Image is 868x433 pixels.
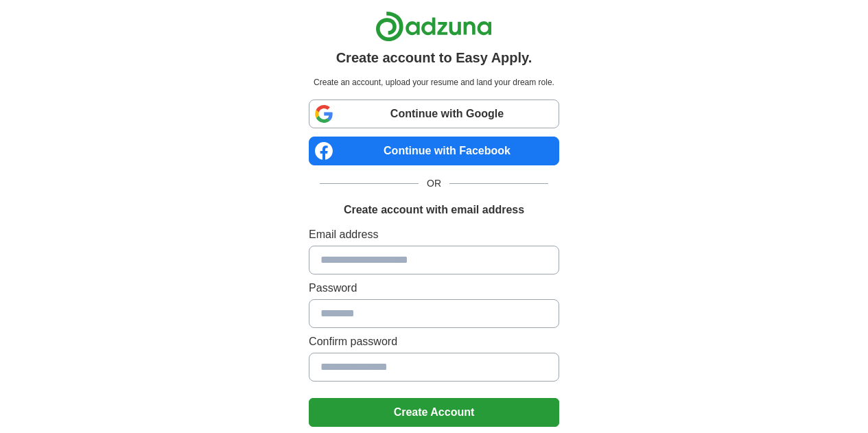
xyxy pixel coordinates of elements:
h1: Create account to Easy Apply. [336,47,532,68]
p: Create an account, upload your resume and land your dream role. [312,76,556,89]
a: Continue with Google [309,100,559,128]
a: Continue with Facebook [309,137,559,165]
h1: Create account with email address [344,202,524,218]
label: Confirm password [309,333,559,350]
label: Password [309,280,559,296]
span: OR [419,176,449,191]
button: Create Account [309,398,559,427]
label: Email address [309,226,559,243]
img: Adzuna logo [375,11,492,42]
